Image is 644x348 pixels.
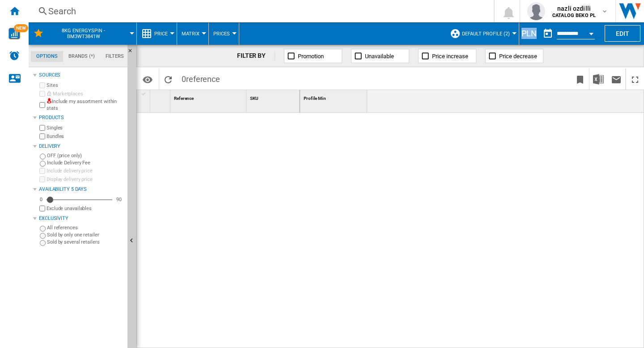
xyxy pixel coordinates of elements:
[589,69,607,90] button: Download in Excel
[47,195,112,204] md-slider: Availability
[237,52,275,60] div: FILTER BY
[39,206,45,211] input: Display delivery price
[63,51,100,62] md-tab-item: Brands (*)
[248,90,300,104] div: Sort None
[47,152,124,159] label: OFF (price only)
[40,161,46,167] input: Include Delivery Fee
[626,69,644,90] button: Maximize
[127,45,138,61] button: Hide
[39,176,45,182] input: Display delivery price
[432,53,468,60] span: Price increase
[583,24,599,40] button: Open calendar
[39,99,45,111] input: Include my assortment within stats
[39,143,124,150] div: Delivery
[47,90,124,97] label: Marketplaces
[485,49,543,63] button: Price decrease
[39,125,45,131] input: Singles
[39,133,45,139] input: Bundles
[304,96,326,101] span: Profile Min
[302,90,367,104] div: Profile Min Sort None
[38,196,45,203] div: 0
[39,91,45,97] input: Marketplaces
[48,5,470,17] div: Search
[31,51,63,62] md-tab-item: Options
[462,31,510,37] span: Default profile (2)
[141,22,172,45] div: Price
[39,114,124,121] div: Products
[174,96,194,101] span: Reference
[298,53,324,60] span: Promotion
[39,168,45,174] input: Include delivery price
[499,53,537,60] span: Price decrease
[552,4,596,13] span: nazli ozdilli
[40,240,46,246] input: Sold by several retailers
[100,51,129,62] md-tab-item: Filters
[40,233,46,239] input: Sold by only one retailer
[186,74,220,84] span: reference
[527,2,545,20] img: profile.jpg
[605,25,640,42] button: Edit
[47,224,124,231] label: All references
[154,31,168,37] span: Price
[571,69,589,90] button: Bookmark this report
[552,13,596,18] b: CATALOG BEKO PL
[177,69,225,87] span: 0
[47,168,124,174] label: Include delivery price
[47,98,52,103] img: mysite-not-bg-18x18.png
[462,22,514,45] button: Default profile (2)
[47,22,128,45] button: 8kg EnergySpin - BM3WT3841W
[47,205,124,212] label: Exclude unavailables
[47,176,124,183] label: Display delivery price
[351,49,409,63] button: Unavailable
[47,98,124,112] label: Include my assortment within stats
[33,22,132,45] div: 8kg EnergySpin - BM3WT3841W
[593,74,604,85] img: excel-24x24.png
[182,31,199,37] span: Matrix
[47,125,124,131] label: Singles
[139,71,157,87] button: Options
[14,24,28,32] span: NEW
[213,31,230,37] span: Prices
[47,232,124,238] label: Sold by only one retailer
[182,22,204,45] button: Matrix
[47,133,124,140] label: Bundles
[159,69,177,90] button: Reload
[47,82,124,89] label: Sites
[8,28,20,39] img: wise-card.svg
[40,154,46,159] input: OFF (price only)
[418,49,476,63] button: Price increase
[450,22,514,45] div: Default profile (2)
[154,22,172,45] button: Price
[39,82,45,88] input: Sites
[284,49,342,63] button: Promotion
[152,90,170,104] div: Sort None
[365,53,394,60] span: Unavailable
[39,72,124,79] div: Sources
[47,159,124,166] label: Include Delivery Fee
[172,90,246,104] div: Reference Sort None
[40,226,46,232] input: All references
[47,28,119,39] span: 8kg EnergySpin - BM3WT3841W
[39,215,124,222] div: Exclusivity
[302,90,367,104] div: Sort None
[250,96,258,101] span: SKU
[39,186,124,193] div: Availability 5 Days
[519,28,539,39] div: PLN
[9,50,20,61] img: alerts-logo.svg
[172,90,246,104] div: Sort None
[47,239,124,245] label: Sold by several retailers
[248,90,300,104] div: SKU Sort None
[213,22,234,45] button: Prices
[114,196,124,203] div: 90
[607,69,625,90] button: Send this report by email
[539,25,557,43] button: md-calendar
